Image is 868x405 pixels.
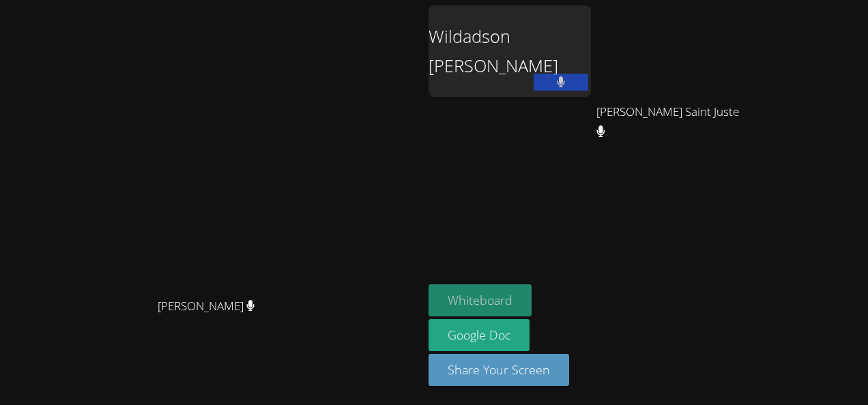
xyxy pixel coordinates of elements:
[429,5,591,97] div: Wildadson [PERSON_NAME]
[429,284,532,316] button: Whiteboard
[158,297,255,316] span: [PERSON_NAME]
[429,319,530,351] a: Google Doc
[429,354,569,386] button: Share Your Screen
[596,102,748,142] span: [PERSON_NAME] Saint Juste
